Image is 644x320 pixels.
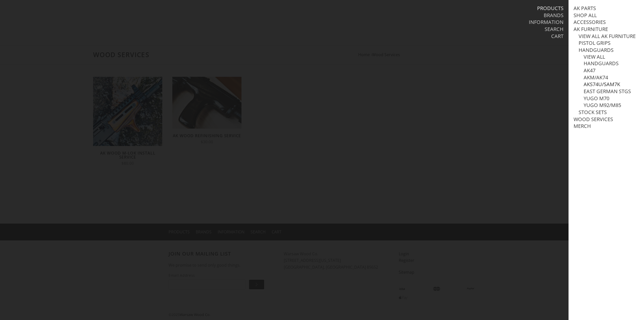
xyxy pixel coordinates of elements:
[584,95,609,102] a: Yugo M70
[584,81,620,88] a: AKS74U/SAM7K
[574,26,608,32] a: AK Furniture
[584,74,608,81] a: AKM/AK74
[544,12,563,19] a: Brands
[574,123,591,129] a: Merch
[579,109,607,116] a: Stock Sets
[574,19,606,25] a: Accessories
[574,116,613,123] a: Wood Services
[545,26,563,32] a: Search
[579,47,614,53] a: Handguards
[579,33,636,40] a: View all AK Furniture
[529,19,563,25] a: Information
[574,5,596,12] a: AK Parts
[579,40,611,46] a: Pistol Grips
[584,54,639,67] a: View all Handguards
[584,67,595,74] a: AK47
[551,33,563,40] a: Cart
[584,88,631,95] a: East German STGs
[537,5,563,12] a: Products
[584,102,621,109] a: Yugo M92/M85
[574,12,597,19] a: Shop All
